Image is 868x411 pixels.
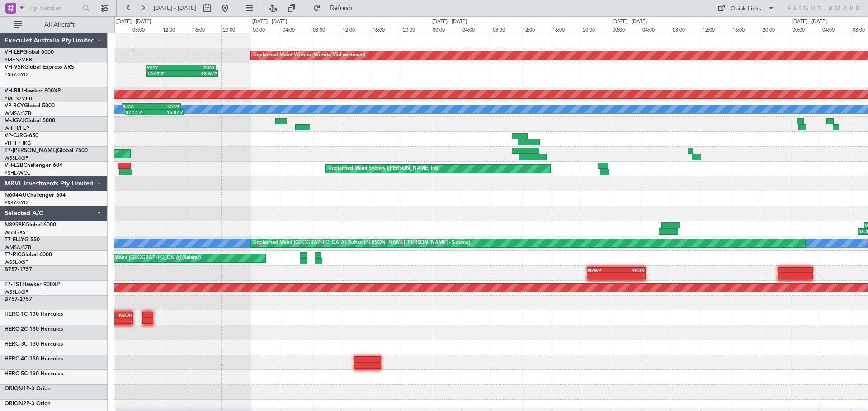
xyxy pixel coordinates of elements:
div: Unplanned Maint Wichita (Wichita Mid-continent) [253,49,365,62]
a: HERC-1C-130 Hercules [5,312,63,317]
div: Unplanned Maint Sydney ([PERSON_NAME] Intl) [328,162,439,175]
div: 20:00 [581,25,611,33]
a: WSSL/XSP [5,155,28,162]
div: NZOH [113,312,132,318]
span: HERC-5 [5,371,24,377]
a: VP-CJRG-650 [5,133,38,139]
div: [DATE] - [DATE] [792,18,827,26]
a: VH-L2BChallenger 604 [5,163,62,168]
span: B757-1 [5,267,23,272]
div: 04:00 [641,25,670,33]
div: 16:00 [731,25,760,33]
a: WSSL/XSP [5,259,28,266]
a: T7-TSTHawker 900XP [5,282,60,287]
div: YSSY [147,65,181,70]
button: Refresh [309,1,363,15]
a: VP-BCYGlobal 5000 [5,103,55,109]
div: YPDN [616,268,645,273]
div: Unplanned Maint [GEOGRAPHIC_DATA] (Seletar) [88,251,201,265]
div: RJCC [123,104,151,109]
a: ORION1P-3 Orion [5,386,51,392]
div: 04:00 [281,25,311,33]
div: 20:00 [401,25,431,33]
span: HERC-3 [5,342,24,347]
div: 20:00 [221,25,251,33]
a: HERC-4C-130 Hercules [5,356,63,362]
a: YMEN/MEB [5,56,32,63]
a: WSSL/XSP [5,229,28,236]
span: VH-LEP [5,50,23,55]
div: NZWP [588,268,616,273]
span: Refresh [322,5,360,11]
span: N8998K [5,222,25,228]
a: HERC-5C-130 Hercules [5,371,63,377]
a: HERC-3C-130 Hercules [5,342,63,347]
div: [DATE] - [DATE] [432,18,467,26]
span: HERC-1 [5,312,24,317]
div: 12:00 [161,25,191,33]
a: ORION2P-3 Orion [5,401,51,406]
input: Trip Number [28,1,80,15]
span: T7-TST [5,282,22,287]
a: N604AUChallenger 604 [5,193,66,198]
div: 16:00 [371,25,401,33]
div: 08:00 [311,25,341,33]
span: VP-CJR [5,133,23,139]
div: 20:00 [761,25,791,33]
a: VH-LEPGlobal 6000 [5,50,54,55]
a: M-JGVJGlobal 5000 [5,118,55,124]
a: N8998KGlobal 6000 [5,222,56,228]
div: 16:00 [191,25,221,33]
div: 00:00 [791,25,821,33]
div: 08:00 [491,25,521,33]
span: T7-[PERSON_NAME] [5,148,57,153]
span: All Aircraft [24,22,95,28]
span: ORION1 [5,386,26,392]
a: B757-1757 [5,267,32,272]
a: T7-RICGlobal 6000 [5,252,52,258]
div: 08:00 [671,25,701,33]
a: WSSL/XSP [5,289,28,296]
div: PHNL [181,65,216,70]
span: T7-RIC [5,252,21,258]
button: Quick Links [712,1,779,15]
div: 00:00 [431,25,461,33]
div: [DATE] - [DATE] [252,18,287,26]
button: All Aircraft [10,18,98,32]
div: 04:00 [821,25,850,33]
div: 15:07 Z [154,110,183,115]
a: YSSY/SYD [5,71,28,78]
span: [DATE] - [DATE] [154,4,196,12]
span: HERC-4 [5,356,24,362]
div: 16:00 [551,25,580,33]
a: T7-[PERSON_NAME]Global 7500 [5,148,88,153]
span: VP-BCY [5,103,24,109]
span: B757-2 [5,297,23,302]
a: VH-VSKGlobal Express XRS [5,65,74,70]
span: N604AU [5,193,27,198]
a: T7-ELLYG-550 [5,237,40,243]
span: VH-VSK [5,65,24,70]
a: HERC-2C-130 Hercules [5,327,63,332]
div: 12:00 [341,25,371,33]
div: 12:00 [701,25,731,33]
div: [DATE] - [DATE] [116,18,151,26]
div: 04:00 [101,25,131,33]
div: Unplanned Maint [GEOGRAPHIC_DATA] (Sultan [PERSON_NAME] [PERSON_NAME] - Subang) [253,236,470,250]
span: VH-RIU [5,88,23,94]
a: VH-RIUHawker 800XP [5,88,61,94]
span: VH-L2B [5,163,24,168]
div: 04:00 [461,25,491,33]
div: - [616,273,645,279]
a: YSSY/SYD [5,199,28,206]
div: 19:40 Z [182,71,217,76]
div: 00:00 [611,25,641,33]
div: 12:00 [521,25,551,33]
span: HERC-2 [5,327,24,332]
a: YSHL/WOL [5,170,30,176]
span: M-JGVJ [5,118,24,124]
div: - [113,318,132,323]
div: 07:14 Z [126,110,155,115]
div: 08:00 [131,25,160,33]
a: VHHH/HKG [5,140,31,147]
